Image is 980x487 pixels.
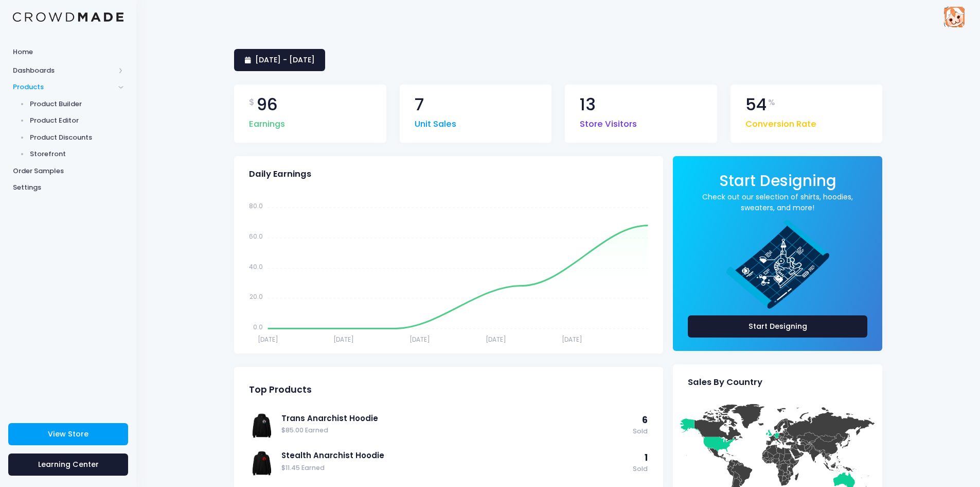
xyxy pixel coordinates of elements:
[249,169,311,179] span: Daily Earnings
[30,99,124,109] span: Product Builder
[944,7,965,27] img: User
[688,377,762,388] span: Sales By Country
[580,96,596,113] span: 13
[249,232,263,241] tspan: 60.0
[258,334,278,343] tspan: [DATE]
[30,149,124,159] span: Storefront
[253,323,263,331] tspan: 0.0
[38,459,99,469] span: Learning Center
[281,463,628,473] span: $11.45 Earned
[642,414,648,426] span: 6
[745,96,767,113] span: 54
[580,113,637,131] span: Store Visitors
[688,315,867,338] a: Start Designing
[48,429,88,439] span: View Store
[13,12,123,22] img: Logo
[13,47,123,57] span: Home
[745,113,816,131] span: Conversion Rate
[250,292,263,301] tspan: 20.0
[645,451,648,464] span: 1
[633,464,648,474] span: Sold
[719,179,836,189] a: Start Designing
[249,262,263,271] tspan: 40.0
[13,82,115,92] span: Products
[13,166,123,176] span: Order Samples
[409,334,430,343] tspan: [DATE]
[249,384,312,395] span: Top Products
[562,334,582,343] tspan: [DATE]
[257,96,278,113] span: 96
[249,201,263,210] tspan: 80.0
[415,113,456,131] span: Unit Sales
[333,334,354,343] tspan: [DATE]
[249,113,285,131] span: Earnings
[8,454,128,476] a: Learning Center
[281,450,628,461] a: Stealth Anarchist Hoodie
[719,170,836,191] span: Start Designing
[13,65,115,76] span: Dashboards
[486,334,506,343] tspan: [DATE]
[249,96,255,109] span: $
[13,182,123,193] span: Settings
[234,49,325,71] a: [DATE] - [DATE]
[255,55,315,65] span: [DATE] - [DATE]
[30,132,124,143] span: Product Discounts
[8,423,128,445] a: View Store
[30,115,124,126] span: Product Editor
[281,413,628,424] a: Trans Anarchist Hoodie
[415,96,424,113] span: 7
[633,427,648,436] span: Sold
[768,96,775,109] span: %
[688,192,867,213] a: Check out our selection of shirts, hoodies, sweaters, and more!
[281,426,628,435] span: $85.00 Earned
